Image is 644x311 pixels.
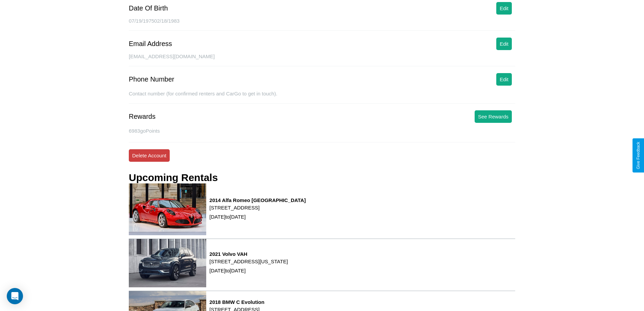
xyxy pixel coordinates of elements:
[475,110,512,123] button: See Rewards
[129,113,156,120] div: Rewards
[129,53,515,66] div: [EMAIL_ADDRESS][DOMAIN_NAME]
[210,212,306,221] p: [DATE] to [DATE]
[129,40,172,48] div: Email Address
[210,203,306,212] p: [STREET_ADDRESS]
[129,126,515,135] p: 6983 goPoints
[210,197,306,203] h3: 2014 Alfa Romeo [GEOGRAPHIC_DATA]
[129,239,206,287] img: rental
[129,4,168,12] div: Date Of Birth
[129,149,170,162] button: Delete Account
[210,266,288,275] p: [DATE] to [DATE]
[7,288,23,304] div: Open Intercom Messenger
[636,142,641,169] div: Give Feedback
[210,251,288,257] h3: 2021 Volvo VAH
[210,299,265,305] h3: 2018 BMW C Evolution
[496,2,512,15] button: Edit
[496,73,512,86] button: Edit
[129,91,515,104] div: Contact number (for confirmed renters and CarGo to get in touch).
[129,75,174,83] div: Phone Number
[129,183,206,235] img: rental
[210,257,288,266] p: [STREET_ADDRESS][US_STATE]
[129,172,218,183] h3: Upcoming Rentals
[129,18,515,31] div: 07/19/197502/18/1983
[496,38,512,50] button: Edit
